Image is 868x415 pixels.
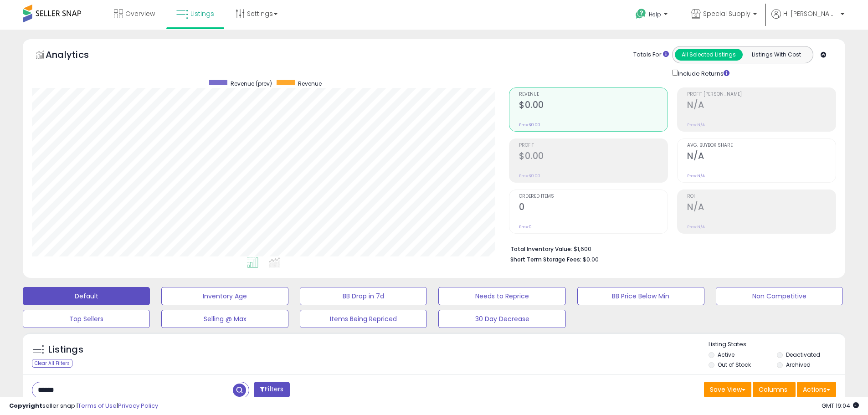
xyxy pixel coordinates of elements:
[687,100,836,112] h2: N/A
[687,143,836,148] span: Avg. Buybox Share
[519,194,668,199] span: Ordered Items
[703,9,750,18] span: Special Supply
[510,256,581,263] b: Short Term Storage Fees:
[48,343,83,356] h5: Listings
[519,224,532,230] small: Prev: 0
[231,80,272,87] span: Revenue (prev)
[635,8,647,20] i: Get Help
[510,245,572,253] b: Total Inventory Value:
[687,194,836,199] span: ROI
[759,385,787,394] span: Columns
[23,287,150,305] button: Default
[687,92,836,97] span: Profit [PERSON_NAME]
[704,382,751,397] button: Save View
[718,361,751,369] label: Out of Stock
[298,80,322,87] span: Revenue
[161,310,288,328] button: Selling @ Max
[649,10,661,18] span: Help
[519,151,668,163] h2: $0.00
[718,351,734,359] label: Active
[786,351,820,359] label: Deactivated
[709,340,845,349] p: Listing States:
[46,48,107,63] h5: Analytics
[519,92,668,97] span: Revenue
[577,287,704,305] button: BB Price Below Min
[687,202,836,214] h2: N/A
[665,68,740,78] div: Include Returns
[797,382,836,397] button: Actions
[822,401,859,410] span: 2025-08-13 19:04 GMT
[519,100,668,112] h2: $0.00
[254,382,289,398] button: Filters
[519,202,668,214] h2: 0
[771,9,844,30] a: Hi [PERSON_NAME]
[583,255,599,264] span: $0.00
[687,173,705,179] small: Prev: N/A
[753,382,796,397] button: Columns
[519,173,540,179] small: Prev: $0.00
[438,287,565,305] button: Needs to Reprice
[519,122,540,128] small: Prev: $0.00
[118,401,158,410] a: Privacy Policy
[9,402,158,410] div: seller snap | |
[742,49,810,61] button: Listings With Cost
[633,51,669,59] div: Totals For
[300,287,427,305] button: BB Drop in 7d
[687,151,836,163] h2: N/A
[783,9,838,18] span: Hi [PERSON_NAME]
[687,224,705,230] small: Prev: N/A
[786,361,811,369] label: Archived
[510,243,829,254] li: $1,600
[628,1,677,30] a: Help
[23,310,150,328] button: Top Sellers
[161,287,288,305] button: Inventory Age
[300,310,427,328] button: Items Being Repriced
[32,359,72,368] div: Clear All Filters
[78,401,117,410] a: Terms of Use
[438,310,565,328] button: 30 Day Decrease
[190,9,214,18] span: Listings
[125,9,155,18] span: Overview
[687,122,705,128] small: Prev: N/A
[716,287,843,305] button: Non Competitive
[519,143,668,148] span: Profit
[9,401,42,410] strong: Copyright
[675,49,743,61] button: All Selected Listings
